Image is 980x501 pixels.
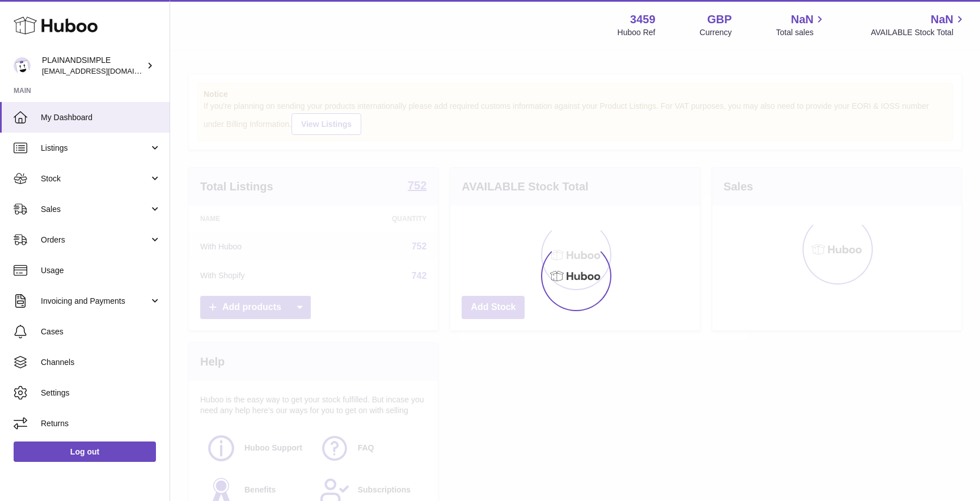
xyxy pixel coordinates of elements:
[41,143,149,154] span: Listings
[776,12,826,38] a: NaN Total sales
[931,12,953,27] span: NaN
[776,27,826,38] span: Total sales
[41,112,161,123] span: My Dashboard
[791,12,813,27] span: NaN
[14,57,31,74] img: duco@plainandsimple.com
[42,66,167,75] span: [EMAIL_ADDRESS][DOMAIN_NAME]
[700,27,732,38] div: Currency
[41,296,149,307] span: Invoicing and Payments
[41,204,149,215] span: Sales
[41,173,149,184] span: Stock
[14,441,156,462] a: Log out
[41,265,161,276] span: Usage
[630,12,656,27] strong: 3459
[41,357,161,368] span: Channels
[871,27,966,38] span: AVAILABLE Stock Total
[41,235,149,245] span: Orders
[41,418,161,429] span: Returns
[41,388,161,398] span: Settings
[618,27,656,38] div: Huboo Ref
[871,12,966,38] a: NaN AVAILABLE Stock Total
[41,326,161,337] span: Cases
[42,55,144,77] div: PLAINANDSIMPLE
[707,12,732,27] strong: GBP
